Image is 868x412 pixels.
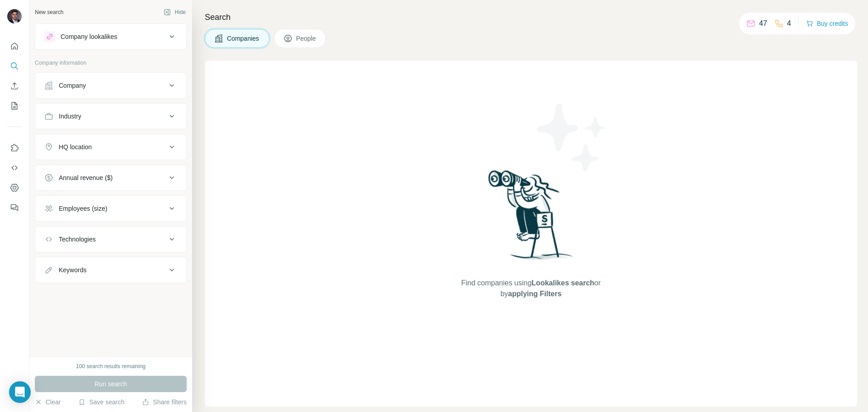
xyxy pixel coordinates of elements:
[35,136,186,158] button: HQ location
[59,265,86,275] div: Keywords
[484,168,578,269] img: Surfe Illustration - Woman searching with binoculars
[205,11,857,24] h4: Search
[157,5,192,19] button: Hide
[7,78,22,94] button: Enrich CSV
[59,173,113,182] div: Annual revenue ($)
[7,160,22,176] button: Use Surfe API
[35,75,186,96] button: Company
[7,180,22,196] button: Dashboard
[35,26,186,47] button: Company lookalikes
[59,235,96,244] div: Technologies
[78,398,124,407] button: Save search
[35,198,186,219] button: Employees (size)
[35,105,186,127] button: Industry
[7,199,22,216] button: Feedback
[59,204,107,213] div: Employees (size)
[35,228,186,250] button: Technologies
[35,259,186,281] button: Keywords
[806,17,848,30] button: Buy credits
[9,381,31,403] div: Open Intercom Messenger
[59,142,92,152] div: HQ location
[7,38,22,54] button: Quick start
[7,58,22,74] button: Search
[759,18,767,29] p: 47
[142,398,187,407] button: Share filters
[227,34,260,43] span: Companies
[7,140,22,156] button: Use Surfe on LinkedIn
[35,8,63,16] div: New search
[531,97,613,178] img: Surfe Illustration - Stars
[7,9,22,24] img: Avatar
[76,362,146,370] div: 100 search results remaining
[35,398,61,407] button: Clear
[458,278,603,299] span: Find companies using or by
[296,34,317,43] span: People
[35,167,186,189] button: Annual revenue ($)
[61,32,117,41] div: Company lookalikes
[59,81,86,90] div: Company
[35,59,187,67] p: Company information
[7,98,22,114] button: My lists
[508,290,561,298] span: applying Filters
[59,112,81,121] div: Industry
[532,279,594,287] span: Lookalikes search
[787,18,791,29] p: 4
